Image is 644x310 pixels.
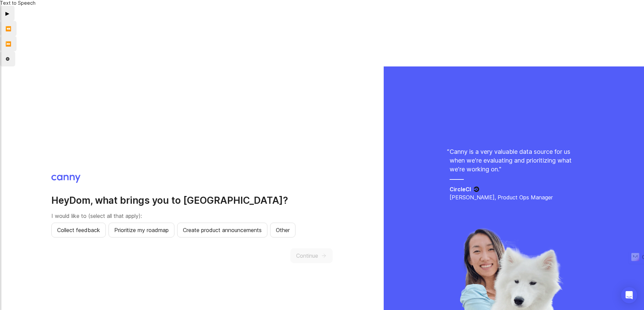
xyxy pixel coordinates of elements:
[51,212,333,220] p: I would like to (select all that apply):
[51,175,81,183] img: Canny logo
[270,223,295,237] button: Other
[57,226,100,234] span: Collect feedback
[290,248,333,263] button: Continue
[114,226,169,234] span: Prioritize my roadmap
[276,226,290,234] span: Other
[177,223,267,237] button: Create product announcements
[450,185,471,193] h5: CircleCI
[296,252,318,260] span: Continue
[621,287,637,303] div: Open Intercom Messenger
[51,223,106,237] button: Collect feedback
[183,226,262,234] span: Create product announcements
[474,187,479,192] img: CircleCI logo
[109,223,174,237] button: Prioritize my roadmap
[450,193,578,201] p: [PERSON_NAME], Product Ops Manager
[51,194,333,206] h2: Hey Dom , what brings you to [GEOGRAPHIC_DATA]?
[450,147,578,174] p: Canny is a very valuable data source for us when we're evaluating and prioritizing what we're wor...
